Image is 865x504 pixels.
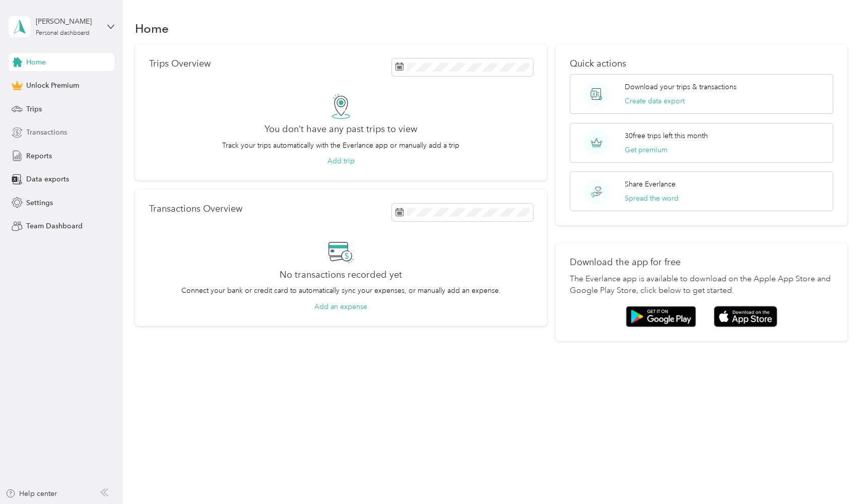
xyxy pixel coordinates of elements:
[625,145,668,155] button: Get premium
[625,179,676,190] p: Share Everlance
[135,23,169,34] h1: Home
[26,151,52,161] span: Reports
[625,131,708,141] p: 30 free trips left this month
[625,193,679,204] button: Spread the word
[314,301,367,312] button: Add an expense
[570,257,833,268] p: Download the app for free
[570,58,833,69] p: Quick actions
[26,221,83,231] span: Team Dashboard
[327,156,355,166] button: Add trip
[181,285,501,296] p: Connect your bank or credit card to automatically sync your expenses, or manually add an expense.
[26,57,46,68] span: Home
[36,16,99,27] div: [PERSON_NAME]
[6,488,57,499] button: Help center
[222,140,459,151] p: Track your trips automatically with the Everlance app or manually add a trip
[26,127,67,138] span: Transactions
[626,306,696,327] img: Google play
[26,80,79,91] span: Unlock Premium
[26,104,42,114] span: Trips
[625,82,737,92] p: Download your trips & transactions
[26,174,69,184] span: Data exports
[36,30,90,36] div: Personal dashboard
[149,58,211,69] p: Trips Overview
[714,306,777,328] img: App store
[149,204,242,214] p: Transactions Overview
[264,124,417,135] h2: You don’t have any past trips to view
[625,96,685,106] button: Create data export
[26,198,53,208] span: Settings
[280,270,402,280] h2: No transactions recorded yet
[570,273,833,297] p: The Everlance app is available to download on the Apple App Store and Google Play Store, click be...
[809,448,865,504] iframe: Everlance-gr Chat Button Frame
